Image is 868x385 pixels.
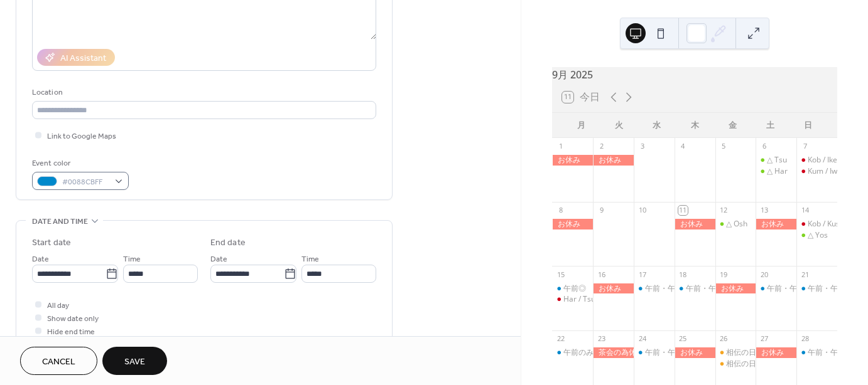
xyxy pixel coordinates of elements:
div: 10 [637,206,647,215]
div: 午前◎ [563,283,586,294]
div: Kum / Iwa [796,166,837,177]
div: △ Tsu [767,155,787,166]
div: 8 [556,206,565,215]
div: 19 [719,270,729,279]
div: 午前・午後◎ [756,283,796,294]
div: Har / Tsu [552,294,593,305]
div: 相伝の日Osh/Nos [715,347,756,358]
div: 14 [800,206,810,215]
div: お休み [593,155,634,166]
div: お休み [756,347,796,358]
div: △ Har [767,166,788,177]
div: 13 [759,206,769,215]
span: All day [47,299,69,312]
div: 相伝の日Kob/Har/Tsu [715,359,756,369]
span: #0088CBFF [62,176,109,189]
div: 相伝の日Kob/Har/Tsu [726,359,800,369]
div: Event color [32,157,126,170]
div: 午前のみ◎ [563,347,601,358]
div: 午前・午後◎ [645,283,690,294]
div: 15 [556,270,565,279]
span: Save [124,356,145,369]
span: Cancel [42,356,75,369]
div: 20 [759,270,769,279]
span: Time [301,253,319,266]
div: 27 [759,334,769,344]
div: お休み [593,283,634,294]
div: 日 [789,113,827,138]
span: Show date only [47,312,99,325]
div: 火 [600,113,637,138]
div: End date [210,236,246,250]
div: 25 [678,334,688,344]
div: △ Yos [808,230,828,241]
div: 16 [597,270,606,279]
div: 午前・午後◎ [634,283,675,294]
span: Time [123,253,141,266]
div: 相伝の日Osh/Nos [726,347,786,358]
div: △ Yos [796,230,837,241]
div: 28 [800,334,810,344]
div: △ Har [756,166,796,177]
div: 3 [637,142,647,151]
div: Start date [32,236,71,250]
span: Hide end time [47,325,95,339]
div: 18 [678,270,688,279]
div: 午前・午後◎ [808,347,853,358]
div: 午前・午後◎ [796,283,837,294]
div: 月 [562,113,600,138]
div: 11 [678,206,688,215]
div: 午前・午後◎ [645,347,690,358]
div: 26 [719,334,729,344]
div: 21 [800,270,810,279]
div: 4 [678,142,688,151]
div: お休み [756,219,796,229]
div: 金 [713,113,751,138]
div: 土 [751,113,789,138]
span: Link to Google Maps [47,130,116,143]
span: Date and time [32,215,88,228]
div: お休み [552,155,593,166]
div: お休み [675,347,715,358]
div: 17 [637,270,647,279]
div: Har / Tsu [563,294,595,305]
div: 午前・午後◎ [808,283,853,294]
div: お休み [675,219,715,229]
div: Kum / Iwa [808,166,842,177]
div: 午前・午後◎ [675,283,715,294]
div: 午前・午後◎ [634,347,675,358]
div: 24 [637,334,647,344]
div: 水 [638,113,676,138]
div: △ Tsu [756,155,796,166]
div: 午前・午後◎ [767,283,812,294]
button: Save [102,347,167,375]
div: 9月 2025 [552,67,837,82]
div: 5 [719,142,729,151]
div: 茶会の為休み [593,347,634,358]
div: 22 [556,334,565,344]
div: Kob / Ike [796,155,837,166]
div: 7 [800,142,810,151]
div: 6 [759,142,769,151]
div: 木 [676,113,713,138]
div: Kob / Kus [796,219,837,229]
div: 1 [556,142,565,151]
div: Location [32,86,374,99]
div: 12 [719,206,729,215]
span: Date [210,253,227,266]
div: 午前・午後◎ [796,347,837,358]
div: 午前のみ◎ [552,347,593,358]
div: 午前・午後◎ [686,283,731,294]
div: 9 [597,206,606,215]
div: お休み [552,219,593,229]
div: △ Osh [715,219,756,229]
div: お休み [715,283,756,294]
div: 23 [597,334,606,344]
button: Cancel [20,347,97,375]
div: △ Osh [726,219,747,229]
div: 午前◎ [552,283,593,294]
div: 2 [597,142,606,151]
span: Date [32,253,49,266]
div: Kob / Ike [808,155,837,166]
